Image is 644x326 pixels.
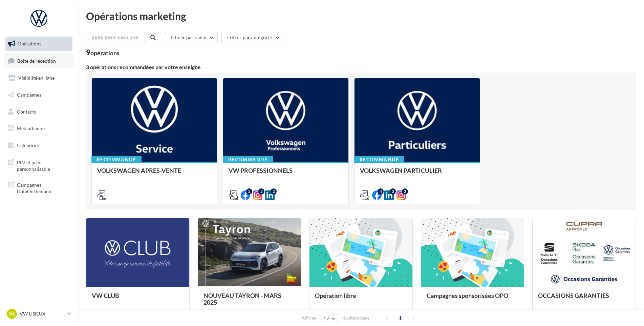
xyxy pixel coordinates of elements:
[4,105,74,119] a: Contacts
[342,315,370,321] span: résultats/page
[4,138,74,152] a: Calendrier
[91,156,142,163] div: Recommandé
[321,314,338,323] button: 12
[86,49,120,56] div: 9
[18,75,55,81] span: Visibilité en ligne
[223,156,273,163] div: Recommandé
[17,180,70,195] span: Campagnes DataOnDemand
[360,167,442,174] span: VOLKSWAGEN PARTICULIER
[4,121,74,136] a: Médiathèque
[20,310,65,317] p: VW LISIEUX
[4,54,74,68] a: Boîte de réception
[395,312,406,323] span: 1
[538,292,609,299] span: OCCASIONS GARANTIES
[86,11,636,21] div: Opérations marketing
[4,178,74,198] a: Campagnes DataOnDemand
[203,292,281,306] span: NOUVEAU TAYRON - MARS 2025
[315,292,356,299] span: Opération libre
[221,32,283,43] button: Filtrer par catégorie
[9,310,15,317] span: VL
[4,71,74,85] a: Visibilité en ligne
[402,188,408,195] div: 2
[17,92,41,98] span: Campagnes
[302,315,317,321] span: Afficher
[378,188,384,195] div: 4
[4,37,74,51] a: Opérations
[4,155,74,175] a: PLV et print personnalisable
[4,88,74,102] a: Campagnes
[92,292,119,299] span: VW CLUB
[17,58,56,63] span: Boîte de réception
[258,188,264,195] div: 2
[17,125,45,131] span: Médiathèque
[271,188,277,195] div: 2
[354,156,404,163] div: Recommandé
[97,167,181,174] span: VOLKSWAGEN APRES-VENTE
[90,50,120,56] div: opérations
[324,316,329,321] span: 12
[17,142,40,148] span: Calendrier
[390,188,396,195] div: 3
[17,108,36,114] span: Contacts
[229,167,293,174] span: VW PROFESSIONNELS
[165,32,218,43] button: Filtrer par canal
[86,64,636,70] div: 3 opérations recommandées par votre enseigne
[18,41,41,46] span: Opérations
[5,307,72,320] a: VL VW LISIEUX
[246,188,252,195] div: 2
[427,292,508,299] span: Campagnes sponsorisées OPO
[17,158,70,172] span: PLV et print personnalisable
